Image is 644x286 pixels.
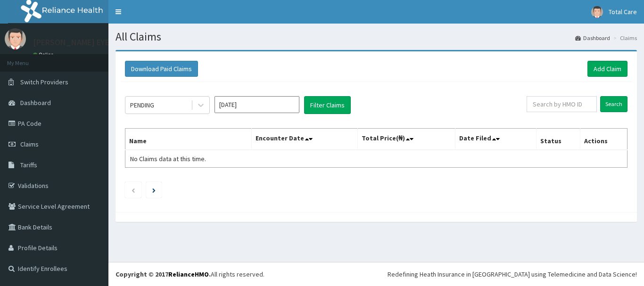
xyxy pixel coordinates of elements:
[33,38,109,47] p: [PERSON_NAME] EYE
[33,51,56,58] a: Online
[611,34,637,42] li: Claims
[527,96,597,112] input: Search by HMO ID
[537,129,580,150] th: Status
[575,34,610,42] a: Dashboard
[20,78,68,86] span: Switch Providers
[116,270,211,278] strong: Copyright © 2017 .
[20,161,37,169] span: Tariffs
[5,28,26,49] img: User Image
[580,129,627,150] th: Actions
[130,100,154,110] div: PENDING
[130,155,206,163] span: No Claims data at this time.
[591,6,603,18] img: User Image
[587,61,627,77] a: Add Claim
[125,61,198,77] button: Download Paid Claims
[304,96,351,114] button: Filter Claims
[215,96,299,113] input: Select Month and Year
[388,270,637,279] div: Redefining Heath Insurance in [GEOGRAPHIC_DATA] using Telemedicine and Data Science!
[455,129,537,150] th: Date Filed
[168,270,209,278] a: RelianceHMO
[131,186,135,194] a: Previous page
[252,129,357,150] th: Encounter Date
[20,98,51,107] span: Dashboard
[108,262,644,286] footer: All rights reserved.
[152,186,156,194] a: Next page
[116,31,637,43] h1: All Claims
[609,8,637,16] span: Total Care
[357,129,455,150] th: Total Price(₦)
[600,96,627,112] input: Search
[125,129,252,150] th: Name
[20,140,39,148] span: Claims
